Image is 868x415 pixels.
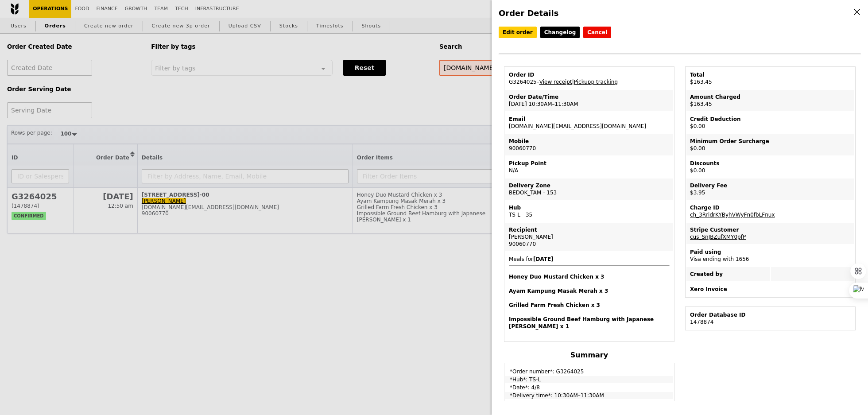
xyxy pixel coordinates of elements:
h4: Summary [504,351,674,359]
div: Credit Deduction [690,116,851,123]
span: Meals for [509,256,670,330]
td: *Delivery time*: 10:30AM–11:30AM [505,392,673,399]
td: *Hub*: TS-L [505,376,673,383]
a: Edit order [499,27,537,38]
td: G3264025 [505,68,673,89]
div: Xero Invoice [690,286,851,293]
h4: Honey Duo Mustard Chicken x 3 [509,273,670,280]
h4: Impossible Ground Beef Hamburg with Japanese [PERSON_NAME] x 1 [509,316,670,330]
div: Created by [690,271,767,278]
div: Pickup Point [509,160,670,167]
div: 90060770 [509,240,670,248]
a: cus_SnJBZufXMY0pfP [690,234,746,240]
div: [PERSON_NAME] [509,233,670,240]
td: N/A [505,156,673,178]
span: – [537,79,539,85]
div: Charge ID [690,204,851,211]
div: Hub [509,204,670,211]
td: BEDOK_TAM - 153 [505,178,673,200]
span: | [572,79,618,85]
button: Cancel [583,27,611,38]
div: Mobile [509,138,670,145]
td: $0.00 [686,156,854,178]
a: View receipt [539,79,572,85]
a: Changelog [540,27,580,38]
div: Recipient [509,226,670,233]
td: [DOMAIN_NAME][EMAIL_ADDRESS][DOMAIN_NAME] [505,112,673,133]
td: TS-L - 35 [505,201,673,222]
td: $3.95 [686,178,854,200]
div: Discounts [690,160,851,167]
div: Amount Charged [690,93,851,101]
div: Delivery Zone [509,182,670,189]
a: Pickupp tracking [574,79,618,85]
td: Visa ending with 1656 [686,245,854,266]
div: Minimum Order Surcharge [690,138,851,145]
div: Order ID [509,71,670,78]
div: Delivery Fee [690,182,851,189]
div: Total [690,71,851,78]
div: Stripe Customer [690,226,851,233]
div: Paid using [690,248,851,256]
td: *Address*: [STREET_ADDRESS] [505,400,673,407]
h4: Grilled Farm Fresh Chicken x 3 [509,302,670,309]
td: [DATE] 10:30AM–11:30AM [505,90,673,111]
td: *Order number*: G3264025 [505,364,673,375]
td: $163.45 [686,90,854,111]
div: Order Database ID [690,311,851,318]
td: *Date*: 4/8 [505,384,673,391]
b: [DATE] [533,256,554,262]
div: Email [509,116,670,123]
td: $0.00 [686,134,854,155]
td: $0.00 [686,112,854,133]
span: Order Details [499,8,558,18]
h4: Ayam Kampung Masak Merah x 3 [509,287,670,295]
td: 90060770 [505,134,673,155]
td: $163.45 [686,68,854,89]
a: ch_3RridrKYByhVWyFn0fbLFnux [690,212,775,218]
td: 1478874 [686,308,854,329]
div: Order Date/Time [509,93,670,101]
